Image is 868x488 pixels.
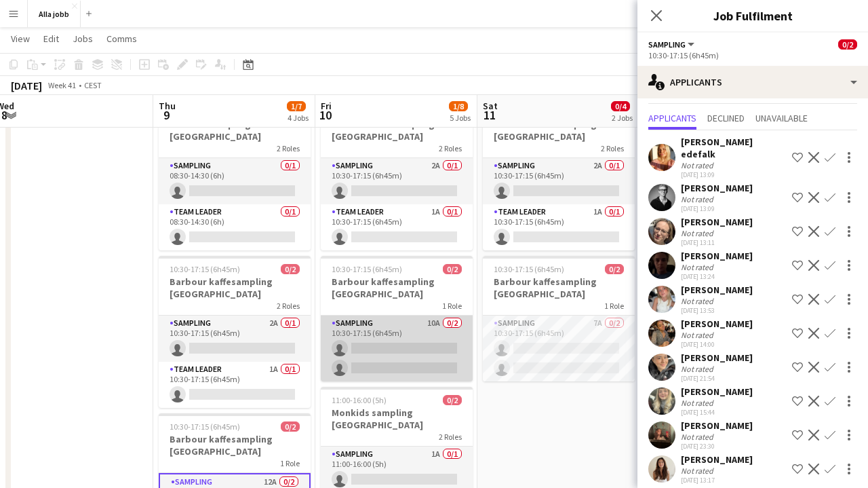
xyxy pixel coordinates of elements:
[681,466,716,476] div: Not rated
[449,101,468,111] span: 1/8
[280,458,300,468] span: 1 Role
[483,100,498,112] span: Sat
[450,113,471,123] div: 5 Jobs
[483,118,635,143] h3: Barbour kaffesampling [GEOGRAPHIC_DATA]
[101,30,142,48] a: Comms
[321,100,332,112] span: Fri
[443,264,462,274] span: 0/2
[159,98,311,250] app-job-card: 08:30-14:30 (6h)0/2Monkids sampling [GEOGRAPHIC_DATA]2 RolesSampling0/108:30-14:30 (6h) Team Lead...
[681,340,753,349] div: [DATE] 14:00
[637,66,868,98] div: Applicants
[483,98,635,250] app-job-card: 10:30-17:15 (6h45m)0/2Barbour kaffesampling [GEOGRAPHIC_DATA]2 RolesSampling2A0/110:30-17:15 (6h4...
[332,264,402,274] span: 10:30-17:15 (6h45m)
[11,79,42,92] div: [DATE]
[681,318,753,330] div: [PERSON_NAME]
[601,143,624,153] span: 2 Roles
[681,182,753,194] div: [PERSON_NAME]
[681,364,716,374] div: Not rated
[648,113,696,123] span: Applicants
[483,204,635,250] app-card-role: Team Leader1A0/110:30-17:15 (6h45m)
[28,1,81,27] button: Alla jobb
[605,264,624,274] span: 0/2
[681,419,753,432] div: [PERSON_NAME]
[483,316,635,381] app-card-role: Sampling7A0/210:30-17:15 (6h45m)
[681,204,753,213] div: [DATE] 13:09
[481,107,498,123] span: 11
[681,194,716,204] div: Not rated
[483,158,635,204] app-card-role: Sampling2A0/110:30-17:15 (6h45m)
[321,98,473,250] app-job-card: 10:30-17:15 (6h45m)0/2Barbour kaffesampling [GEOGRAPHIC_DATA]2 RolesSampling2A0/110:30-17:15 (6h4...
[838,39,857,50] span: 0/2
[159,362,311,408] app-card-role: Team Leader1A0/110:30-17:15 (6h45m)
[681,136,787,160] div: [PERSON_NAME] edefalk
[681,250,753,262] div: [PERSON_NAME]
[681,272,753,281] div: [DATE] 13:24
[170,421,240,432] span: 10:30-17:15 (6h45m)
[611,101,630,111] span: 0/4
[681,442,753,451] div: [DATE] 23:30
[681,453,753,466] div: [PERSON_NAME]
[681,262,716,272] div: Not rated
[287,101,306,111] span: 1/7
[483,276,635,300] h3: Barbour kaffesampling [GEOGRAPHIC_DATA]
[442,301,462,311] span: 1 Role
[681,160,716,170] div: Not rated
[319,107,332,123] span: 10
[755,113,808,123] span: Unavailable
[681,398,716,408] div: Not rated
[681,296,716,306] div: Not rated
[681,330,716,340] div: Not rated
[681,170,787,179] div: [DATE] 13:09
[321,204,473,250] app-card-role: Team Leader1A0/110:30-17:15 (6h45m)
[439,143,462,153] span: 2 Roles
[159,204,311,250] app-card-role: Team Leader0/108:30-14:30 (6h)
[288,113,309,123] div: 4 Jobs
[157,107,176,123] span: 9
[637,7,868,24] h3: Job Fulfilment
[84,80,102,90] div: CEST
[681,476,753,485] div: [DATE] 13:17
[321,158,473,204] app-card-role: Sampling2A0/110:30-17:15 (6h45m)
[321,316,473,381] app-card-role: Sampling10A0/210:30-17:15 (6h45m)
[648,50,857,60] div: 10:30-17:15 (6h45m)
[707,113,745,123] span: Declined
[681,284,753,296] div: [PERSON_NAME]
[443,395,462,405] span: 0/2
[277,301,300,311] span: 2 Roles
[159,100,176,112] span: Thu
[604,301,624,311] span: 1 Role
[483,256,635,381] app-job-card: 10:30-17:15 (6h45m)0/2Barbour kaffesampling [GEOGRAPHIC_DATA]1 RoleSampling7A0/210:30-17:15 (6h45m)
[159,316,311,362] app-card-role: Sampling2A0/110:30-17:15 (6h45m)
[170,264,240,274] span: 10:30-17:15 (6h45m)
[681,216,753,228] div: [PERSON_NAME]
[321,276,473,300] h3: Barbour kaffesampling [GEOGRAPHIC_DATA]
[321,407,473,431] h3: Monkids sampling [GEOGRAPHIC_DATA]
[439,432,462,442] span: 2 Roles
[681,374,753,383] div: [DATE] 21:54
[277,143,300,153] span: 2 Roles
[159,433,311,457] h3: Barbour kaffesampling [GEOGRAPHIC_DATA]
[5,30,35,48] a: View
[281,421,300,432] span: 0/2
[612,113,633,123] div: 2 Jobs
[494,264,564,274] span: 10:30-17:15 (6h45m)
[681,228,716,238] div: Not rated
[648,39,696,50] button: Sampling
[106,33,137,45] span: Comms
[38,30,64,48] a: Edit
[681,238,753,247] div: [DATE] 13:11
[11,33,30,45] span: View
[159,158,311,204] app-card-role: Sampling0/108:30-14:30 (6h)
[321,118,473,143] h3: Barbour kaffesampling [GEOGRAPHIC_DATA]
[681,306,753,315] div: [DATE] 13:53
[159,276,311,300] h3: Barbour kaffesampling [GEOGRAPHIC_DATA]
[321,256,473,381] app-job-card: 10:30-17:15 (6h45m)0/2Barbour kaffesampling [GEOGRAPHIC_DATA]1 RoleSampling10A0/210:30-17:15 (6h45m)
[159,256,311,408] app-job-card: 10:30-17:15 (6h45m)0/2Barbour kaffesampling [GEOGRAPHIC_DATA]2 RolesSampling2A0/110:30-17:15 (6h4...
[159,118,311,143] h3: Monkids sampling [GEOGRAPHIC_DATA]
[681,352,753,364] div: [PERSON_NAME]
